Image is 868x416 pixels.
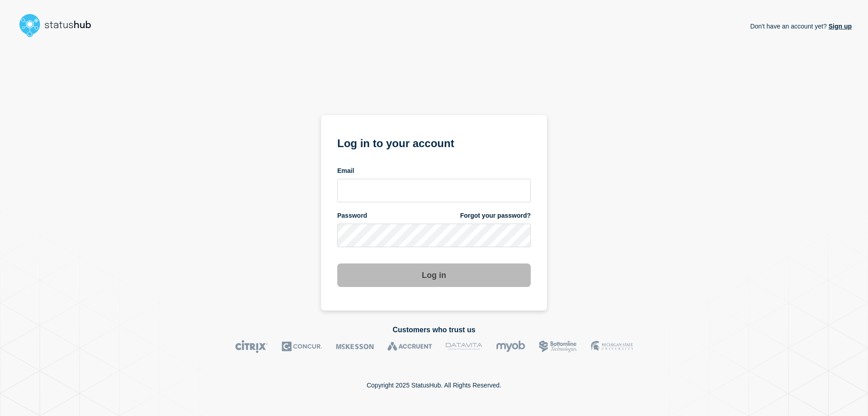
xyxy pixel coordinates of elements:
img: StatusHub logo [16,11,102,40]
img: MSU logo [591,340,633,353]
img: DataVita logo [446,340,482,353]
img: myob logo [496,340,525,353]
img: Concur logo [282,340,322,353]
span: Email [337,167,354,175]
img: McKesson logo [336,340,374,353]
input: password input [337,224,531,247]
input: email input [337,179,531,202]
h1: Log in to your account [337,134,531,151]
button: Log in [337,263,531,287]
a: Sign up [827,23,852,30]
img: Citrix logo [235,340,268,353]
p: Don't have an account yet? [750,15,852,37]
img: Bottomline logo [539,340,577,353]
a: Forgot your password? [460,211,531,220]
h2: Customers who trust us [16,326,852,334]
span: Password [337,211,367,220]
img: Accruent logo [387,340,432,353]
p: Copyright 2025 StatusHub. All Rights Reserved. [367,382,501,389]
